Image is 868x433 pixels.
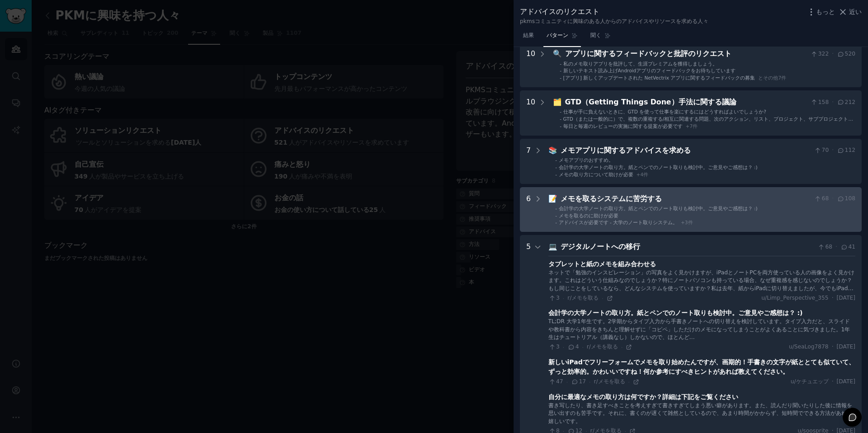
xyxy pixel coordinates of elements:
[548,309,803,316] font: 会計学の大学ノートの取り方。紙とペンでのノート取りも検討中。ご意見やご感想は？ :)
[563,116,854,128] font: GTD（または一般的に）で、複数の重複する/相互に関連する問題、次のアクション、リスト、プロジェクト、サブプロジェクト、エリア、サブエリアなどを整理して追跡するにはどうすればよいですか？
[832,51,834,57] font: ·
[693,123,698,129] font: 件
[822,195,829,202] font: 68
[548,402,852,424] font: 書き写したり、書き足すべきことを考えすぎて書きすぎてしまう悪い癖があります。また、読んだり聞いたりした後に情報を思い出すのも苦手です。それに、書くのが遅くて雑然としているので、あまり時間がかから...
[548,358,855,375] font: 新しいiPadでフリーフォームでメモを取り始めたんですが、画期的！手書きの文字が紙ととても似ていて、ずっと効率的。かわいいですね！何か参考にすべきヒントがあれば教えてください。
[643,172,648,177] font: 件
[816,8,835,15] font: もっと
[594,378,625,385] font: r/メモを取る
[689,123,693,129] font: 7
[825,244,832,250] font: 68
[590,32,601,38] font: 聞く
[818,99,829,105] font: 158
[563,344,564,350] font: ·
[555,172,557,177] font: -
[563,61,717,66] font: 私のメモ取りアプリを批評して、生涯プレミアムを獲得しましょう。
[565,49,731,58] font: アプリに関するフィードバックと批評のリクエスト
[559,165,758,170] font: 会計学の大学ノートの取り方。紙とペンでのノート取りも検討中。ご意見やご感想は？ :)
[587,344,618,350] font: r/メモを取る
[559,172,633,177] font: メモの取り方について助けが必要
[548,318,850,340] font: TL;DR 大学1年生です。2学期からタイプ入力から手書きノートへの切り替えを検討しています。タイプ入力だと、スライドや教科書から内容をきちんと理解せずに「コピペ」しただけのメモになってしまうこ...
[845,147,855,153] font: 112
[548,194,557,203] font: 📝
[835,244,837,250] font: ·
[555,220,557,225] font: -
[832,344,834,350] font: ·
[561,194,662,203] font: メモを取るシステムに苦労する
[576,344,579,350] font: 4
[520,28,537,47] a: 結果
[563,75,755,80] font: [アプリ] 新しくアップデートされた NetVectrix アプリに関するフィードバックの募集
[837,295,855,301] font: [DATE]
[548,269,854,300] font: ネットで「勉強のインスピレーション」の写真をよく見かけますが、iPadとノートPCを両方使っている人の画像をよく見かけます。これはどういう仕組みなのでしょうか？特にノートパソコンも持っている場合...
[628,379,630,385] font: ·
[822,147,829,153] font: 70
[523,32,534,38] font: 結果
[563,68,736,73] font: 新しいテキスト読み上げAndroidアプリのフィードバックをお待ちしています
[555,165,557,170] font: -
[845,51,855,57] font: 520
[560,123,561,129] font: -
[556,295,560,301] font: 3
[560,68,561,73] font: -
[845,99,855,105] font: 212
[838,7,862,17] button: 近い
[548,146,557,155] font: 📚
[526,194,531,203] font: 6
[559,213,618,218] font: メモを取るのに助けが必要
[563,296,564,301] font: ·
[832,147,834,153] font: ·
[561,242,640,251] font: デジタルノートへの移行
[832,378,834,385] font: ·
[548,260,656,268] font: タブレットと紙のメモを組み合わせる
[602,296,603,301] font: ·
[688,220,693,225] font: 件
[548,393,738,400] font: 自分に最適なメモの取り方は何ですか？詳細は下記をご覧ください
[832,195,834,202] font: ·
[848,244,855,250] font: 41
[566,379,568,385] font: ·
[555,213,557,218] font: -
[560,75,561,80] font: -
[543,28,581,47] a: パターン
[563,109,766,114] font: 仕事が手に負えないときに、GTD を使って仕事を楽にするにはどうすればよいでしょうか?
[526,146,531,155] font: 7
[845,195,855,202] font: 108
[837,378,855,385] font: [DATE]
[621,344,623,350] font: ·
[556,344,560,350] font: 3
[763,75,778,80] font: その他
[761,295,828,301] font: u/Limp_Perspective_355
[686,123,690,129] font: +
[559,206,758,211] font: 会計学の大学ノートの取り方。紙とペンでのノート取りも検討中。ご意見やご感想は？ :)
[789,344,829,350] font: u/SeaLog7878
[560,61,561,66] font: -
[556,378,563,385] font: 47
[567,295,599,301] font: r/メモを取る
[526,98,535,106] font: 10
[837,344,855,350] font: [DATE]
[582,344,583,350] font: ·
[559,157,613,163] font: メモアプリのおすすめ。
[587,28,614,47] a: 聞く
[637,172,641,177] font: +
[526,242,531,251] font: 5
[555,206,557,211] font: -
[553,98,562,106] font: 🗂️
[526,49,535,58] font: 10
[778,75,786,80] font: 7件
[685,220,688,225] font: 3
[553,49,562,58] font: 🔍
[520,18,708,24] font: pkmsコミュニティに興味のある人からのアドバイスやリソースを求める人々
[520,7,599,16] font: アドバイスのリクエスト
[555,157,557,163] font: -
[589,379,590,385] font: ·
[565,98,736,106] font: GTD（Getting Things Done）手法に関する議論
[758,75,763,80] font: と
[548,242,557,251] font: 💻
[849,8,862,15] font: 近い
[561,146,691,155] font: メモアプリに関するアドバイスを求める
[559,220,678,225] font: アドバイスが必要です - 大学のノート取りシステム。
[579,378,586,385] font: 17
[681,220,685,225] font: +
